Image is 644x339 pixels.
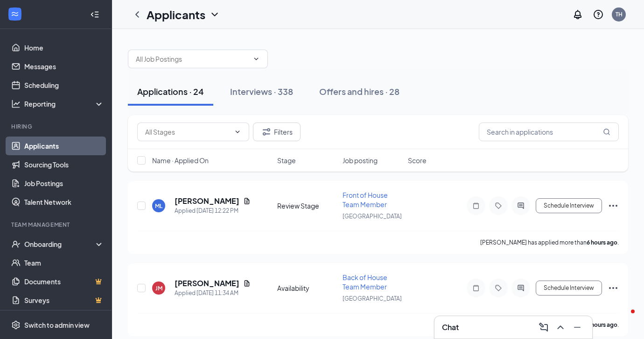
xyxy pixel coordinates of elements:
div: Review Stage [277,201,337,210]
span: Score [408,156,427,165]
svg: WorkstreamLogo [10,9,20,19]
svg: Tag [493,202,504,209]
div: Applications · 24 [137,86,204,97]
button: Schedule Interview [536,281,602,296]
a: Team [24,253,104,272]
a: Home [24,38,104,57]
span: [GEOGRAPHIC_DATA] [343,295,402,302]
svg: ComposeMessage [538,322,549,333]
svg: ActiveChat [515,202,526,209]
svg: ChevronDown [209,9,220,20]
a: Applicants [24,137,104,155]
a: Messages [24,57,104,76]
svg: Ellipses [608,282,619,294]
h5: [PERSON_NAME] [175,196,239,206]
svg: Tag [493,284,504,292]
svg: Settings [11,320,21,330]
b: 6 hours ago [587,239,617,246]
svg: Note [470,284,482,292]
button: ChevronUp [553,320,568,335]
div: Switch to admin view [24,320,90,330]
svg: ActiveChat [515,284,526,292]
span: [GEOGRAPHIC_DATA] [343,213,402,220]
a: Sourcing Tools [24,155,104,174]
svg: Filter [261,126,272,137]
input: All Job Postings [136,54,249,64]
svg: Analysis [11,99,21,108]
svg: MagnifyingGlass [603,128,610,136]
span: Name · Applied On [152,156,209,165]
input: All Stages [145,127,230,137]
a: Talent Network [24,193,104,211]
svg: QuestionInfo [593,9,604,20]
span: Stage [277,156,296,165]
div: Team Management [11,221,102,229]
svg: ChevronDown [252,55,260,63]
b: 6 hours ago [587,321,617,328]
p: [PERSON_NAME] has applied more than . [480,238,619,246]
svg: ChevronDown [234,128,241,136]
button: Minimize [570,320,585,335]
h1: Applicants [147,7,205,22]
input: Search in applications [479,123,619,141]
svg: UserCheck [11,239,21,249]
span: Back of House Team Member [343,273,387,291]
div: Onboarding [24,239,96,249]
svg: Notifications [572,9,583,20]
a: DocumentsCrown [24,272,104,291]
svg: Collapse [90,10,99,19]
h3: Chat [442,322,459,332]
div: Reporting [24,99,105,108]
div: Interviews · 338 [230,86,293,97]
svg: Ellipses [608,200,619,211]
button: Schedule Interview [536,198,602,213]
h5: [PERSON_NAME] [175,278,239,289]
button: Filter Filters [253,123,301,141]
div: Applied [DATE] 11:34 AM [175,289,251,298]
svg: Document [243,280,251,287]
div: JM [155,284,162,292]
div: Availability [277,283,337,293]
span: Job posting [343,156,378,165]
a: Scheduling [24,76,104,94]
div: Applied [DATE] 12:22 PM [175,206,251,216]
svg: Document [243,197,251,205]
svg: Note [470,202,482,209]
a: SurveysCrown [24,291,104,310]
a: Job Postings [24,174,104,193]
iframe: Intercom live chat [612,307,635,330]
div: TH [616,10,623,18]
button: ComposeMessage [536,320,551,335]
svg: ChevronLeft [132,9,143,20]
div: ML [155,202,162,210]
div: Hiring [11,123,102,130]
div: Offers and hires · 28 [319,86,399,97]
span: Front of House Team Member [343,191,388,209]
svg: ChevronUp [555,322,566,333]
svg: Minimize [572,322,583,333]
